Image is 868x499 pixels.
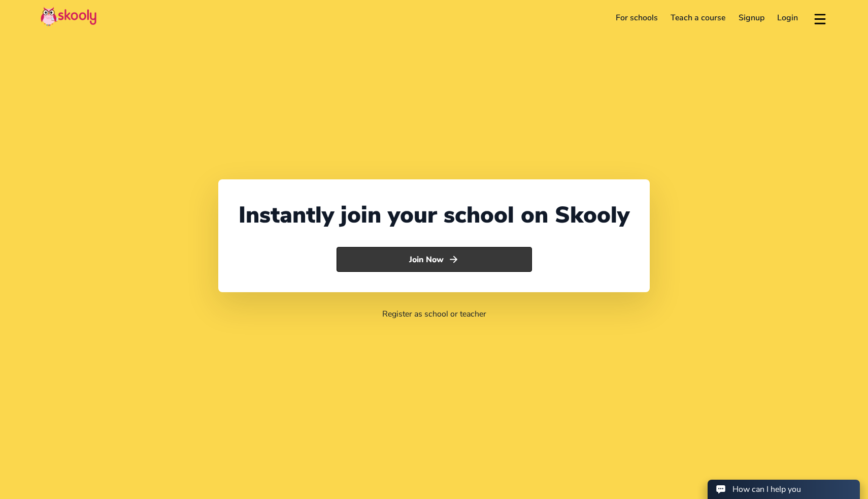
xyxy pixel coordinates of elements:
[41,7,96,26] img: Skooly
[813,10,827,26] button: menu outline
[664,10,732,26] a: Teach a course
[239,200,629,231] div: Instantly join your school on Skooly
[609,10,664,26] a: For schools
[448,254,459,265] ion-icon: arrow forward outline
[771,10,805,26] a: Login
[382,308,486,320] a: Register as school or teacher
[337,247,532,272] button: Join Nowarrow forward outline
[732,10,771,26] a: Signup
